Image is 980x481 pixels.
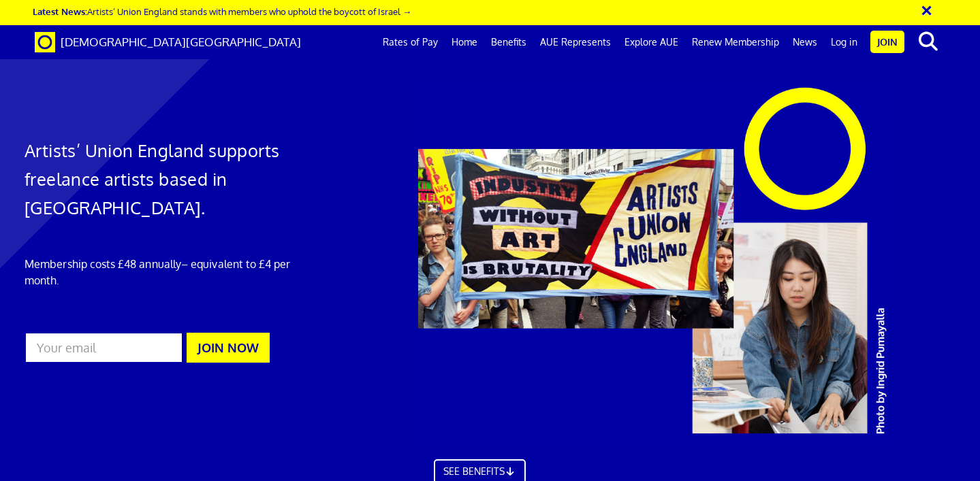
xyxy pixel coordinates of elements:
a: Latest News:Artists’ Union England stands with members who uphold the boycott of Israel → [33,5,411,17]
button: search [907,27,949,56]
span: [DEMOGRAPHIC_DATA][GEOGRAPHIC_DATA] [61,35,301,49]
a: Renew Membership [685,25,786,59]
a: Log in [824,25,864,59]
a: Explore AUE [618,25,685,59]
a: AUE Represents [533,25,618,59]
a: Home [445,25,484,59]
strong: Latest News: [33,5,87,17]
a: Rates of Pay [376,25,445,59]
h1: Artists’ Union England supports freelance artists based in [GEOGRAPHIC_DATA]. [25,136,315,222]
input: Your email [25,332,183,363]
button: JOIN NOW [187,333,270,363]
p: Membership costs £48 annually – equivalent to £4 per month. [25,256,315,288]
a: Brand [DEMOGRAPHIC_DATA][GEOGRAPHIC_DATA] [25,25,311,59]
a: Benefits [484,25,533,59]
a: Join [870,31,904,53]
a: News [786,25,824,59]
